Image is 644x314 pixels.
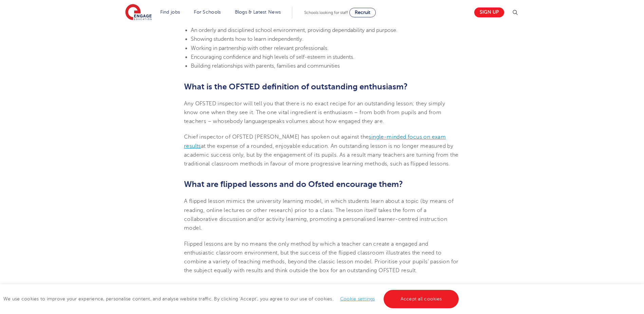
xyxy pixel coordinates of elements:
[191,63,340,69] span: Building relationships with parents, families and communities
[191,36,303,42] span: Showing students how to learn independently.
[304,10,348,15] span: Schools looking for staff
[160,10,180,15] a: Find jobs
[184,82,316,91] span: What is the OFSTED definition of o
[184,134,369,140] span: Chief inspector of OFSTED [PERSON_NAME] has spoken out against the
[191,45,329,51] span: Working in partnership with other relevant professionals.
[230,118,267,124] span: body language
[268,118,384,124] span: speaks volumes about how engaged they are.
[184,143,458,167] span: at the expense of a rounded, enjoyable education. An outstanding lesson is no longer measured by ...
[235,10,281,15] a: Blogs & Latest News
[191,27,398,33] span: An orderly and disciplined school environment, providing dependability and purpose.
[194,10,221,15] a: For Schools
[125,4,152,21] img: Engage Education
[384,290,459,308] a: Accept all cookies
[316,82,408,91] span: utstanding enthusiasm?
[184,198,454,231] span: A flipped lesson mimics the university learning model, in which students learn about a topic (by ...
[184,134,446,149] a: single-minded focus on exam results
[340,296,375,301] a: Cookie settings
[355,10,370,15] span: Recruit
[474,7,504,17] a: Sign up
[191,54,354,60] span: Encouraging confidence and high levels of self-esteem in students.
[184,179,403,189] span: What are flipped lessons and do Ofsted encourage them?
[349,8,376,17] a: Recruit
[184,101,445,125] span: Any OFSTED inspector will tell you that there is no exact recipe for an outstanding lesson; they ...
[184,241,459,274] span: Flipped lessons are by no means the only method by which a teacher can create a engaged and enthu...
[3,296,460,301] span: We use cookies to improve your experience, personalise content, and analyse website traffic. By c...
